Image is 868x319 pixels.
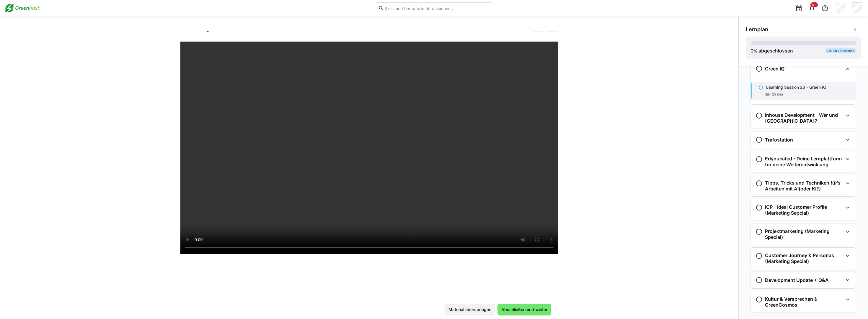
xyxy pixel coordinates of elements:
[497,304,551,315] button: Abschließen und weiter
[766,84,826,90] p: Learning Session 23 - Green IQ
[772,92,783,97] span: 29 min
[765,204,843,216] h3: ICP - Ideal Customer Profile (Marketing Sepcial)
[750,48,753,54] span: 0
[765,137,793,143] h3: Trafostation
[384,6,490,11] input: Skills und Lernpfade durchsuchen…
[765,228,843,240] h3: Projektmarketing (Marketing Special)
[445,304,495,315] button: Material überspringen
[765,66,784,72] h3: Green IQ
[765,252,843,264] h3: Customer Journey & Personas (Marketing Special)
[765,296,843,308] h3: Kultur & Versprechen & GreenCosmos
[765,112,843,124] h3: Inhouse Development - Wer und [GEOGRAPHIC_DATA]?
[765,156,843,167] h3: Edyoucated - Deine Lernplattform für deine Weiterentwicklung
[448,307,492,313] span: Material überspringen
[746,26,768,33] span: Lernplan
[750,47,793,54] div: % abgeschlossen
[825,48,856,53] div: 21h 3m verbleibend
[500,307,548,313] span: Abschließen und weiter
[765,180,843,192] h3: Tipps, Tricks und Techniken für's Arbeiten mit AI(oder KI?)
[765,277,829,283] h3: Development Update + Q&A
[812,3,816,6] span: 9+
